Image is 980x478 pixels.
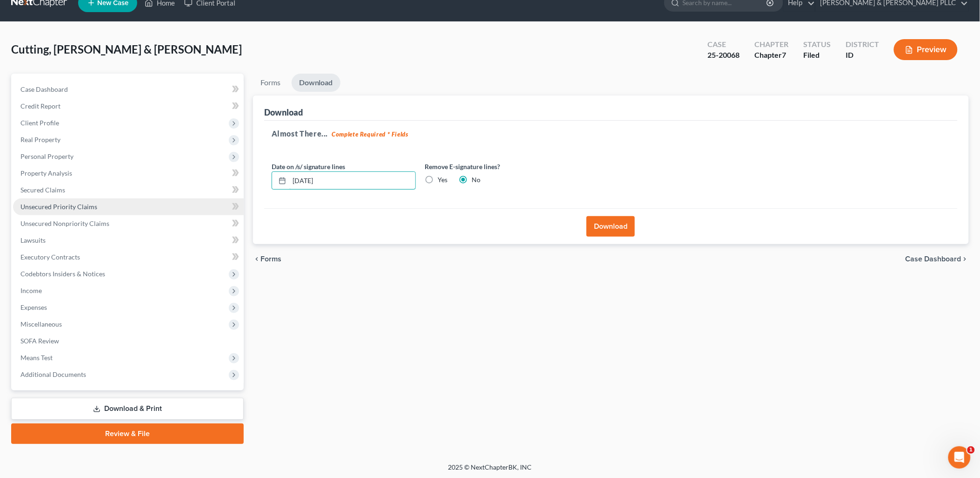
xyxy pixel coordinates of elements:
[906,255,969,263] a: Case Dashboard chevron_right
[13,249,244,266] a: Executory Contracts
[707,39,740,50] div: Case
[11,42,242,56] span: Cutting, [PERSON_NAME] & [PERSON_NAME]
[906,255,961,263] span: Case Dashboard
[20,370,86,378] span: Additional Documents
[20,102,60,110] span: Credit Report
[272,162,346,171] label: Date on /s/ signature lines
[20,236,46,244] span: Lawsuits
[292,74,340,92] a: Download
[438,175,448,184] label: Yes
[803,39,831,50] div: Status
[264,107,303,118] div: Download
[289,172,415,190] input: MM/DD/YYYY
[20,219,109,227] span: Unsecured Nonpriority Claims
[948,446,971,469] iframe: Intercom live chat
[20,119,59,127] span: Client Profile
[754,50,788,61] div: Chapter
[13,165,244,182] a: Property Analysis
[253,255,294,263] button: chevron_left Forms
[754,39,788,50] div: Chapter
[253,255,260,263] i: chevron_left
[803,50,831,61] div: Filed
[894,39,958,60] button: Preview
[846,39,879,50] div: District
[961,255,969,263] i: chevron_right
[260,255,281,263] span: Forms
[846,50,879,61] div: ID
[13,98,244,115] a: Credit Report
[20,337,59,345] span: SOFA Review
[20,270,105,278] span: Codebtors Insiders & Notices
[11,423,244,444] a: Review & File
[253,74,288,92] a: Forms
[20,136,60,143] span: Real Property
[11,398,244,420] a: Download & Print
[272,128,950,139] h5: Almost There...
[472,175,481,184] label: No
[13,182,244,198] a: Secured Claims
[20,253,80,261] span: Executory Contracts
[13,215,244,232] a: Unsecured Nonpriority Claims
[782,50,786,59] span: 7
[20,320,62,328] span: Miscellaneous
[332,130,408,138] strong: Complete Required * Fields
[13,333,244,349] a: SOFA Review
[707,50,740,61] div: 25-20068
[20,169,72,177] span: Property Analysis
[967,446,975,454] span: 1
[13,198,244,215] a: Unsecured Priority Claims
[20,152,73,160] span: Personal Property
[20,354,53,362] span: Means Test
[587,216,635,237] button: Download
[20,203,97,211] span: Unsecured Priority Claims
[13,81,244,98] a: Case Dashboard
[13,232,244,249] a: Lawsuits
[20,85,68,93] span: Case Dashboard
[20,287,42,294] span: Income
[20,303,47,311] span: Expenses
[20,186,65,194] span: Secured Claims
[425,162,569,171] label: Remove E-signature lines?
